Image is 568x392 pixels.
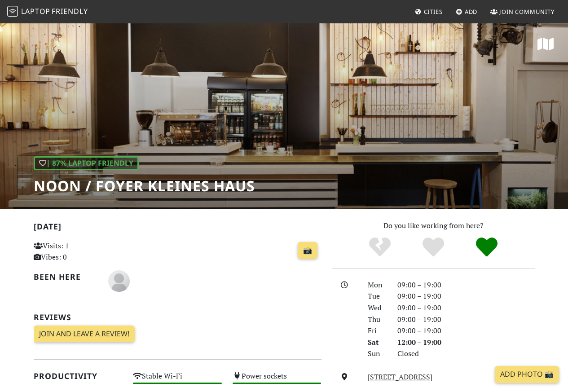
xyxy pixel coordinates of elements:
[362,314,392,326] div: Thu
[392,325,540,337] div: 09:00 – 19:00
[392,337,540,348] div: 12:00 – 19:00
[34,177,255,194] h1: noon / Foyer Kleines Haus
[52,6,88,16] span: Friendly
[7,4,88,20] a: LaptopFriendly LaptopFriendly
[392,291,540,302] div: 09:00 – 19:00
[128,370,227,391] div: Stable Wi-Fi
[411,4,446,20] a: Cities
[34,326,135,343] a: Join and leave a review!
[407,236,460,259] div: Yes
[34,313,321,322] h2: Reviews
[34,156,139,171] div: | 87% Laptop Friendly
[298,242,317,259] a: 📸
[392,279,540,291] div: 09:00 – 19:00
[108,270,130,292] img: blank-535327c66bd565773addf3077783bbfce4b00ec00e9fd257753287c682c7fa38.png
[362,291,392,302] div: Tue
[487,4,558,20] a: Join Community
[7,6,18,17] img: LaptopFriendly
[34,272,97,282] h2: Been here
[368,372,432,382] a: [STREET_ADDRESS]
[392,302,540,314] div: 09:00 – 19:00
[452,4,481,20] a: Add
[353,236,407,259] div: No
[108,275,130,285] span: Paula Menzel
[227,370,327,391] div: Power sockets
[460,236,513,259] div: Definitely!
[495,366,559,383] a: Add Photo 📸
[499,8,555,16] span: Join Community
[392,348,540,360] div: Closed
[34,240,123,263] p: Visits: 1 Vibes: 0
[362,279,392,291] div: Mon
[34,222,321,235] h2: [DATE]
[362,302,392,314] div: Wed
[424,8,443,16] span: Cities
[21,6,50,16] span: Laptop
[34,371,123,381] h2: Productivity
[392,314,540,326] div: 09:00 – 19:00
[362,348,392,360] div: Sun
[362,337,392,348] div: Sat
[362,325,392,337] div: Fri
[332,220,535,232] p: Do you like working from here?
[465,8,478,16] span: Add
